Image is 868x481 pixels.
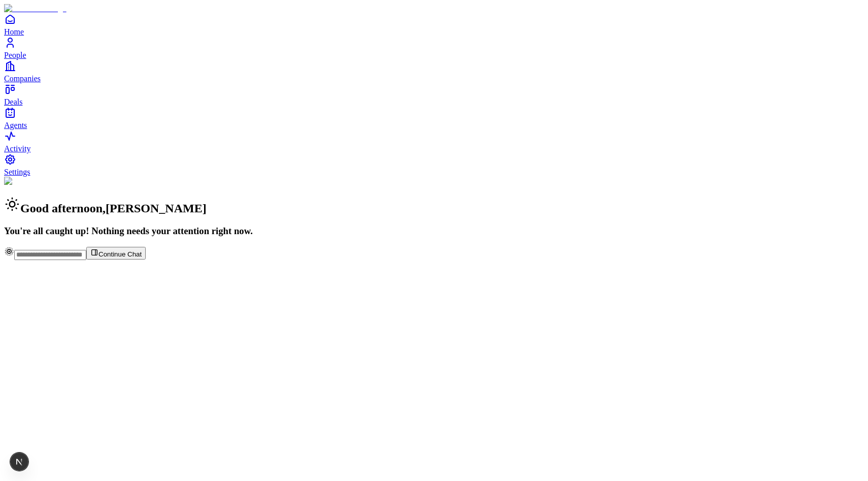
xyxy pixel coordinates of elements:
a: People [4,37,864,59]
a: Agents [4,107,864,130]
span: Agents [4,121,27,130]
a: Home [4,13,864,36]
span: Activity [4,144,30,153]
h3: You're all caught up! Nothing needs your attention right now. [4,226,864,237]
span: People [4,51,26,59]
span: Deals [4,98,22,106]
a: Deals [4,83,864,106]
span: Home [4,27,24,36]
a: Activity [4,130,864,153]
img: Background [4,177,52,186]
img: Item Brain Logo [4,4,66,13]
div: Continue Chat [4,246,864,260]
span: Continue Chat [98,250,142,258]
span: Companies [4,74,41,83]
span: Settings [4,168,30,176]
a: Settings [4,153,864,176]
button: Continue Chat [86,247,146,260]
h2: Good afternoon , [PERSON_NAME] [4,196,864,215]
a: Companies [4,60,864,83]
